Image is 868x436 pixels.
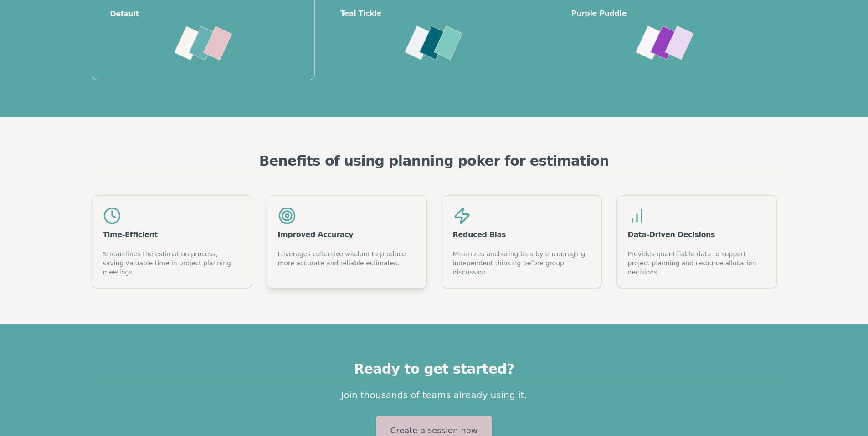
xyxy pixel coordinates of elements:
div: Purple Puddle [571,10,759,17]
div: Teal Tickle [340,10,528,17]
p: Join thousands of teams already using it. [92,389,777,401]
div: Streamlines the estimation process, saving valuable time in project planning meetings. [103,249,241,277]
div: Minimizes anchoring bias by encouraging independent thinking before group discussion. [453,249,591,277]
h2: Ready to get started? [92,361,777,381]
div: Leverages collective wisdom to produce more accurate and reliable estimates. [278,249,416,268]
div: Time-Efficient [103,231,241,238]
div: Default [110,10,296,18]
div: Data-Driven Decisions [628,231,765,238]
div: Improved Accuracy [278,231,416,238]
div: Provides quantifiable data to support project planning and resource allocation decisions. [628,249,765,277]
h2: Benefits of using planning poker for estimation [92,153,777,173]
div: Reduced Bias [453,231,591,238]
